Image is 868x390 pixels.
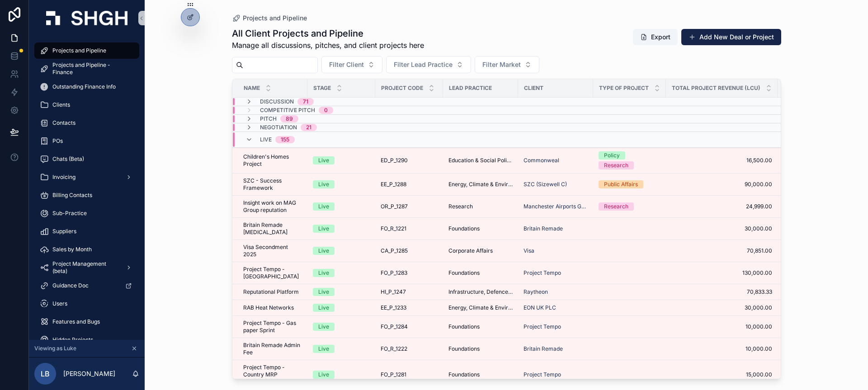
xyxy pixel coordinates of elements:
[313,269,370,277] a: Live
[604,202,628,211] div: Research
[524,203,588,210] a: Manchester Airports Group
[381,269,407,277] span: FO_P_1283
[381,247,408,254] span: CA_P_1285
[671,181,772,188] a: 90,000.00
[381,371,406,378] span: FO_P_1281
[524,288,548,296] span: Raytheon
[448,247,493,254] span: Corporate Affairs
[329,60,364,69] span: Filter Client
[599,151,660,169] a: PolicyResearch
[448,203,513,210] a: Research
[671,157,772,164] span: 16,500.00
[243,199,302,214] span: Insight work on MAG Group reputation
[599,85,649,92] span: Type of Project
[381,323,408,330] span: FO_P_1284
[34,345,76,352] span: Viewing as Luke
[671,269,772,277] a: 130,000.00
[243,342,302,356] a: Britain Remade Admin Fee
[243,244,302,258] a: Visa Secondment 2025
[313,85,331,92] span: Stage
[52,137,63,145] span: POs
[482,60,521,69] span: Filter Market
[313,180,370,188] a: Live
[671,247,772,254] span: 70,851.00
[318,345,329,353] div: Live
[260,124,297,131] span: Negotiation
[52,228,76,235] span: Suppliers
[63,369,115,378] p: [PERSON_NAME]
[394,60,453,69] span: Filter Lead Practice
[448,225,480,232] span: Foundations
[260,98,294,105] span: Discussion
[449,85,492,92] span: Lead Practice
[324,107,328,114] div: 0
[671,371,772,378] a: 15,000.00
[381,269,438,277] a: FO_P_1283
[448,288,513,296] a: Infrastructure, Defence, Industrial, Transport
[448,345,513,352] a: Foundations
[52,83,116,90] span: Outstanding Finance Info
[52,47,106,54] span: Projects and Pipeline
[524,225,563,232] a: Britain Remade
[524,371,588,378] a: Project Tempo
[381,323,438,330] a: FO_P_1284
[313,202,370,211] a: Live
[671,288,772,296] span: 70,833.33
[52,61,130,76] span: Projects and Pipeline - Finance
[243,364,302,385] span: Project Tempo - Country MRP Dashboards
[243,304,294,311] span: RAB Heat Networks
[318,180,329,188] div: Live
[524,345,563,352] span: Britain Remade
[260,107,315,114] span: Competitive Pitch
[381,288,438,296] a: HI_P_1247
[34,79,139,95] a: Outstanding Finance Info
[29,36,145,340] div: scrollable content
[318,202,329,211] div: Live
[52,101,70,108] span: Clients
[313,371,370,379] a: Live
[286,115,293,122] div: 89
[52,260,118,275] span: Project Management (beta)
[34,61,139,77] a: Projects and Pipeline - Finance
[524,157,559,164] a: Commonweal
[243,320,302,334] a: Project Tempo - Gas paper Sprint
[524,181,588,188] a: SZC (Sizewell C)
[524,247,588,254] a: Visa
[671,345,772,352] a: 10,000.00
[243,266,302,280] span: Project Tempo - [GEOGRAPHIC_DATA]
[243,153,302,168] a: Children's Homes Project
[52,119,75,127] span: Contacts
[448,203,473,210] span: Research
[524,247,534,254] span: Visa
[313,225,370,233] a: Live
[599,180,660,188] a: Public Affairs
[318,156,329,164] div: Live
[381,181,406,188] span: EE_P_1288
[303,98,308,105] div: 71
[448,157,513,164] span: Education & Social Policy
[313,247,370,255] a: Live
[671,203,772,210] span: 24,999.00
[524,269,561,277] a: Project Tempo
[672,85,760,92] span: Total Project Revenue (LCU)
[524,371,561,378] a: Project Tempo
[381,225,438,232] a: FO_R_1221
[524,345,588,352] a: Britain Remade
[448,225,513,232] a: Foundations
[381,203,438,210] a: OR_P_1287
[604,151,620,160] div: Policy
[52,336,93,343] span: Hidden Projects
[524,269,588,277] a: Project Tempo
[604,161,628,169] div: Research
[52,155,84,163] span: Chats (Beta)
[34,259,139,276] a: Project Management (beta)
[448,371,480,378] span: Foundations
